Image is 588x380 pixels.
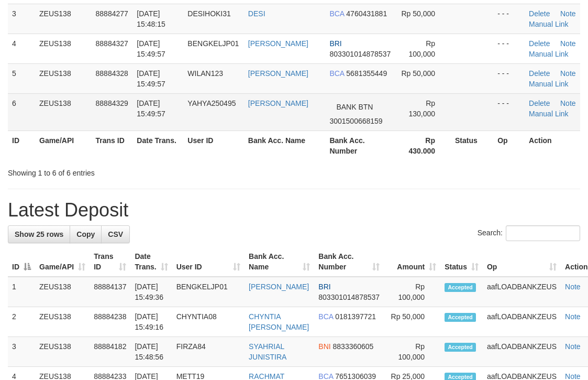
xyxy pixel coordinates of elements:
td: aafLOADBANKZEUS [483,337,561,367]
td: 6 [8,93,35,131]
input: Search: [506,225,580,241]
a: Note [560,69,576,78]
td: Rp 100,000 [384,337,440,367]
a: Note [560,99,576,107]
td: ZEUS138 [35,307,90,337]
span: DESIHOKI31 [187,9,230,18]
td: Rp 50,000 [384,307,440,337]
a: Manual Link [529,50,569,58]
td: - - - [493,93,525,131]
a: [PERSON_NAME] [249,283,309,291]
span: BCA [318,312,333,321]
th: ID [8,131,35,160]
th: Game/API: activate to sort column ascending [35,247,90,277]
span: YAHYA250495 [187,99,236,107]
span: 88884277 [96,9,128,18]
td: ZEUS138 [35,337,90,367]
a: Note [565,283,581,291]
span: Accepted [445,343,476,352]
th: Bank Acc. Number [325,131,396,160]
td: FIRZA84 [172,337,245,367]
a: Manual Link [529,110,569,118]
label: Search: [478,225,580,241]
a: Delete [529,99,550,107]
td: aafLOADBANKZEUS [483,307,561,337]
span: Show 25 rows [15,230,63,238]
td: - - - [493,4,525,34]
span: CSV [108,230,123,238]
span: Rp 50,000 [401,9,435,18]
th: Op: activate to sort column ascending [483,247,561,277]
span: BENGKELJP01 [187,39,239,48]
a: Note [560,39,576,48]
span: BCA [329,69,344,78]
span: Copy 803301014878537 to clipboard [329,50,391,58]
a: [PERSON_NAME] [248,99,308,107]
a: [PERSON_NAME] [248,39,308,48]
th: Bank Acc. Name: activate to sort column ascending [245,247,314,277]
a: Delete [529,9,550,18]
td: Rp 100,000 [384,277,440,307]
th: ID: activate to sort column descending [8,247,35,277]
span: [DATE] 15:49:57 [137,39,165,58]
span: BRI [318,283,330,291]
div: Showing 1 to 6 of 6 entries [8,164,237,178]
th: Date Trans.: activate to sort column ascending [130,247,172,277]
span: BANK BTN [329,98,380,116]
th: Trans ID: activate to sort column ascending [90,247,130,277]
a: [PERSON_NAME] [248,69,308,78]
h1: Latest Deposit [8,200,580,221]
td: 1 [8,277,35,307]
span: Accepted [445,283,476,292]
th: Action [525,131,580,160]
td: ZEUS138 [35,93,92,131]
a: Note [560,9,576,18]
td: [DATE] 15:49:16 [130,307,172,337]
a: CSV [101,225,130,243]
span: Rp 100,000 [408,39,435,58]
td: 88884137 [90,277,130,307]
td: ZEUS138 [35,34,92,63]
td: 88884238 [90,307,130,337]
span: Copy 3001500668159 to clipboard [329,117,382,125]
span: 88884329 [96,99,128,107]
span: [DATE] 15:49:57 [137,69,165,88]
span: BNI [318,342,330,351]
td: BENGKELJP01 [172,277,245,307]
span: Copy 5681355449 to clipboard [346,69,387,78]
span: Accepted [445,313,476,322]
span: WILAN123 [187,69,223,78]
th: Bank Acc. Name [244,131,326,160]
td: - - - [493,34,525,63]
a: Manual Link [529,20,569,28]
td: ZEUS138 [35,63,92,93]
a: CHYNTIA [PERSON_NAME] [249,312,309,331]
span: 88884327 [96,39,128,48]
th: Status: activate to sort column ascending [440,247,483,277]
td: 4 [8,34,35,63]
th: Trans ID [92,131,133,160]
a: Manual Link [529,80,569,88]
td: 2 [8,307,35,337]
th: User ID: activate to sort column ascending [172,247,245,277]
a: Delete [529,39,550,48]
span: Copy 803301014878537 to clipboard [318,293,380,301]
td: 3 [8,4,35,34]
span: BCA [329,9,344,18]
a: Show 25 rows [8,225,70,243]
td: 88884182 [90,337,130,367]
span: [DATE] 15:49:57 [137,99,165,118]
span: Rp 130,000 [408,99,435,118]
a: Note [565,342,581,351]
span: Rp 50,000 [401,69,435,78]
th: Status [451,131,493,160]
span: Copy 0181397721 to clipboard [335,312,376,321]
th: Bank Acc. Number: activate to sort column ascending [314,247,384,277]
span: [DATE] 15:48:15 [137,9,165,28]
th: Op [493,131,525,160]
td: [DATE] 15:48:56 [130,337,172,367]
th: Game/API [35,131,92,160]
span: BRI [329,39,341,48]
th: Rp 430.000 [396,131,451,160]
span: Copy 8833360605 to clipboard [333,342,374,351]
